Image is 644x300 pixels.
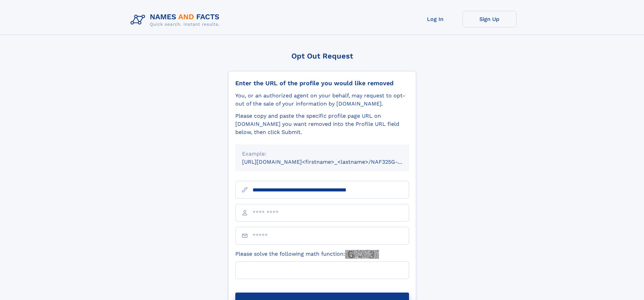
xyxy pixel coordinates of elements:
div: Opt Out Request [228,52,416,60]
a: Sign Up [462,11,517,27]
div: You, or an authorized agent on your behalf, may request to opt-out of the sale of your informatio... [235,92,409,108]
div: Please copy and paste the specific profile page URL on [DOMAIN_NAME] you want removed into the Pr... [235,112,409,136]
label: Please solve the following math function: [235,250,379,259]
div: Example: [242,150,402,158]
img: Logo Names and Facts [128,11,225,29]
div: Enter the URL of the profile you would like removed [235,79,409,87]
small: [URL][DOMAIN_NAME]<firstname>_<lastname>/NAF325G-xxxxxxxx [242,159,422,165]
a: Log In [408,11,462,27]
